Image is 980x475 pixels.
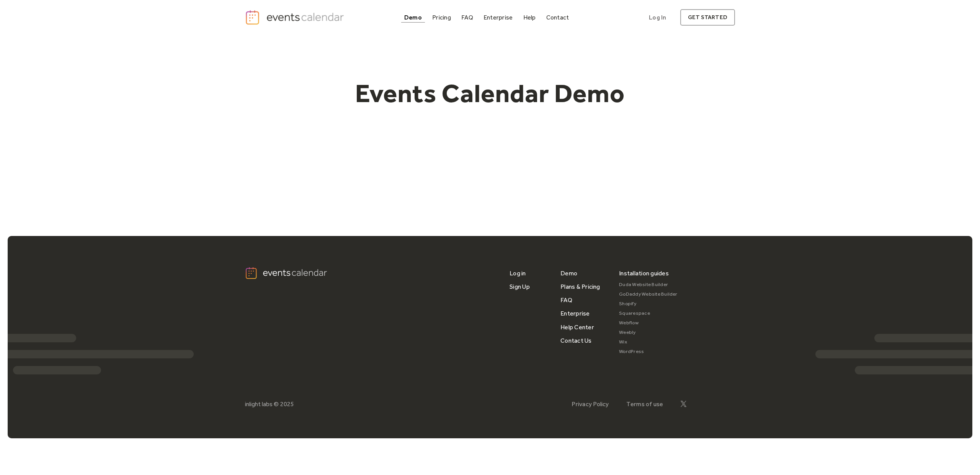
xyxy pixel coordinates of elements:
h1: Events Calendar Demo [343,78,637,109]
div: Help [523,15,536,20]
div: Pricing [432,15,451,20]
a: WordPress [619,347,678,356]
a: Pricing [429,12,454,23]
div: FAQ [461,15,473,20]
a: Duda Website Builder [619,280,678,290]
a: FAQ [458,12,476,23]
a: Demo [401,12,425,23]
div: Demo [404,15,422,20]
a: Wix [619,337,678,347]
a: Weebly [619,328,678,337]
a: FAQ [560,293,572,307]
a: Webflow [619,318,678,328]
a: Terms of use [626,400,663,408]
a: Squarespace [619,309,678,318]
a: Help [520,12,539,23]
a: get started [680,9,735,26]
a: Plans & Pricing [560,280,600,293]
a: Shopify [619,299,678,309]
a: Contact Us [560,334,591,347]
div: Installation guides [619,267,669,280]
a: Log In [641,9,674,26]
a: home [245,10,346,25]
a: Sign Up [510,280,530,293]
a: Contact [543,12,572,23]
div: 2025 [280,400,294,408]
a: Demo [560,267,577,280]
a: GoDaddy Website Builder [619,290,678,299]
div: inlight labs © [245,400,279,408]
a: Enterprise [480,12,516,23]
div: Enterprise [483,15,513,20]
a: Enterprise [560,307,590,320]
a: Help Center [560,320,594,334]
div: Contact [546,15,569,20]
a: Log in [510,267,526,280]
a: Privacy Policy [572,400,609,408]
